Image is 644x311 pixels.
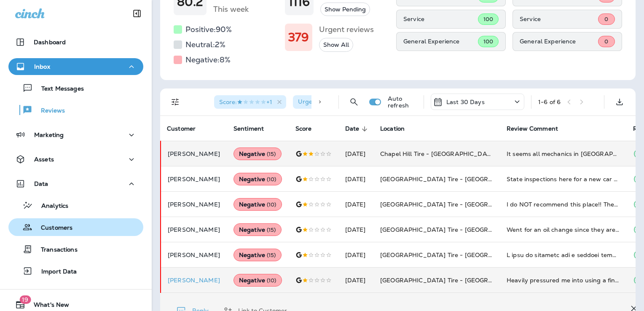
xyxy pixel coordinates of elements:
div: It seems all mechanics in NC cannot fix anything unless they do Diagnostics...And to change a cyl... [507,150,620,158]
p: Dashboard [34,39,66,46]
button: Transactions [8,240,143,258]
span: Date [345,125,360,132]
div: Negative [233,198,282,211]
button: Inbox [8,58,143,75]
p: Analytics [33,202,68,210]
p: [PERSON_NAME] [168,252,220,258]
div: Negative [233,147,282,160]
p: [PERSON_NAME] [168,226,220,233]
span: [GEOGRAPHIC_DATA] Tire - [GEOGRAPHIC_DATA] [380,276,530,284]
p: Last 30 Days [446,99,485,105]
div: I went in recently for a routine state inspection on my Subaru Outback, which has been running pe... [507,251,620,259]
span: Sentiment [233,125,275,133]
div: Negative [233,173,282,185]
span: 100 [483,16,493,23]
button: Data [8,175,143,192]
span: ( 15 ) [267,226,276,233]
p: General Experience [403,38,478,45]
div: Click to view Customer Drawer [168,277,220,284]
span: 100 [483,38,493,45]
p: Auto refresh [388,95,417,109]
button: Search Reviews [346,94,362,110]
td: [DATE] [338,217,374,242]
p: Import Data [33,268,77,276]
span: [GEOGRAPHIC_DATA] Tire - [GEOGRAPHIC_DATA] [380,201,530,208]
span: Sentiment [233,125,264,132]
p: Marketing [34,131,64,138]
h5: Urgent reviews [319,23,374,36]
span: Review Comment [507,125,569,133]
p: Service [520,16,598,22]
div: Negative [233,274,282,287]
p: [PERSON_NAME] [168,176,220,182]
div: Score:1 Star+1 [214,95,286,109]
td: [DATE] [338,141,374,166]
span: 19 [19,295,31,304]
h5: Neutral: 2 % [185,38,225,51]
h5: Positive: 90 % [185,23,232,36]
span: ( 10 ) [267,277,276,284]
span: Customer [167,125,196,132]
span: Chapel Hill Tire - [GEOGRAPHIC_DATA] [380,150,496,158]
button: Customers [8,218,143,236]
p: [PERSON_NAME] [168,150,220,157]
div: State inspections here for a new car costed me $750 last year and $740 this year. I don’t think I... [507,175,620,183]
span: [GEOGRAPHIC_DATA] Tire - [GEOGRAPHIC_DATA] [380,175,530,183]
span: Location [380,125,416,133]
button: Marketing [8,126,143,143]
h1: 379 [288,30,309,44]
p: Service [403,16,478,22]
p: [PERSON_NAME] [168,201,220,208]
p: Customers [32,224,72,232]
button: Export as CSV [611,94,628,110]
p: [PERSON_NAME] [168,277,220,284]
span: Review Comment [507,125,558,132]
span: Score : +1 [219,98,272,106]
p: Data [34,180,48,187]
span: ( 15 ) [267,150,276,158]
span: [GEOGRAPHIC_DATA] Tire - [GEOGRAPHIC_DATA] [380,251,530,259]
p: Inbox [34,63,50,70]
span: Location [380,125,405,132]
td: [DATE] [338,192,374,217]
p: General Experience [520,38,598,45]
div: 1 - 6 of 6 [538,99,561,105]
td: [DATE] [338,166,374,192]
p: Assets [34,156,54,163]
p: Reviews [32,107,65,115]
button: Filters [167,94,184,110]
td: [DATE] [338,242,374,268]
span: ( 10 ) [267,176,276,183]
p: Text Messages [33,85,84,93]
div: Negative [233,223,282,236]
button: Analytics [8,196,143,214]
h5: This week [213,3,249,16]
p: Transactions [32,246,78,254]
span: ( 15 ) [267,252,276,259]
span: Date [345,125,370,133]
span: ( 10 ) [267,201,276,208]
button: Text Messages [8,79,143,97]
button: Show All [319,38,353,52]
button: Reviews [8,101,143,119]
button: Dashboard [8,34,143,51]
span: Score [295,125,312,132]
span: [GEOGRAPHIC_DATA] Tire - [GEOGRAPHIC_DATA] [380,226,530,233]
div: Went for an oil change since they are close by and had a coupon for an oil change special that th... [507,225,620,234]
button: Assets [8,151,143,168]
td: [DATE] [338,268,374,293]
span: 0 [604,38,608,45]
button: Collapse Sidebar [125,5,149,22]
div: Negative [233,249,282,261]
span: 0 [604,16,608,23]
span: Customer [167,125,207,133]
h5: Negative: 8 % [185,53,231,67]
div: Urgent:true [293,95,346,109]
span: Urgent : true [298,98,333,105]
span: Score [295,125,323,133]
div: I do NOT recommend this place!! They don’t honor their own coupons [507,200,620,209]
button: Show Pending [320,3,370,16]
button: Import Data [8,262,143,280]
div: Heavily pressured me into using a finance application that added 60% to my cost, with no warning.... [507,276,620,284]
